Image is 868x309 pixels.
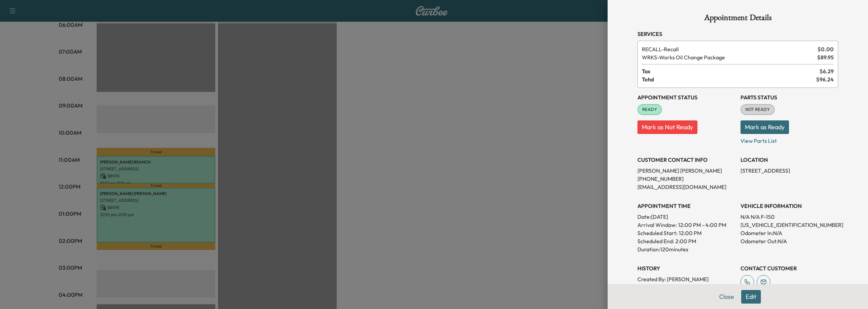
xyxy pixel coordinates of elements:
span: Recall [642,45,815,53]
p: Duration: 120 minutes [637,245,735,253]
p: [PHONE_NUMBER] [637,175,735,183]
button: Close [715,290,738,304]
p: Odometer In: N/A [741,229,838,237]
span: Works Oil Change Package [642,53,814,61]
h3: History [637,264,735,272]
h1: Appointment Details [637,14,838,24]
h3: APPOINTMENT TIME [637,202,735,210]
p: 12:00 PM [679,229,702,237]
span: Tax [642,67,820,75]
span: $ 6.29 [820,67,834,75]
span: Total [642,75,816,83]
span: READY [638,106,661,113]
p: Created At : [DATE] 11:30:21 AM [637,283,735,291]
span: NOT READY [741,106,774,113]
p: [US_VEHICLE_IDENTIFICATION_NUMBER] [741,221,838,229]
p: [STREET_ADDRESS] [741,167,838,175]
p: N/A N/A F-150 [741,213,838,221]
span: $ 89.95 [817,53,834,61]
p: Scheduled Start: [637,229,677,237]
button: Mark as Not Ready [637,120,697,134]
h3: Appointment Status [637,93,735,101]
h3: Parts Status [741,93,838,101]
p: Created By : [PERSON_NAME] [637,275,735,283]
p: Odometer Out: N/A [741,237,838,245]
span: $ 96.24 [816,75,834,83]
h3: CONTACT CUSTOMER [741,264,838,272]
h3: VEHICLE INFORMATION [741,202,838,210]
span: $ 0.00 [817,45,834,53]
p: Date: [DATE] [637,213,735,221]
p: 2:00 PM [675,237,696,245]
h3: LOCATION [741,156,838,164]
h3: Services [637,30,838,38]
button: Mark as Ready [741,120,789,134]
h3: CUSTOMER CONTACT INFO [637,156,735,164]
p: Scheduled End: [637,237,674,245]
span: 12:00 PM - 4:00 PM [678,221,726,229]
button: Edit [741,290,761,304]
p: [EMAIL_ADDRESS][DOMAIN_NAME] [637,183,735,191]
p: Arrival Window: [637,221,735,229]
p: [PERSON_NAME] [PERSON_NAME] [637,167,735,175]
p: View Parts List [741,134,838,145]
